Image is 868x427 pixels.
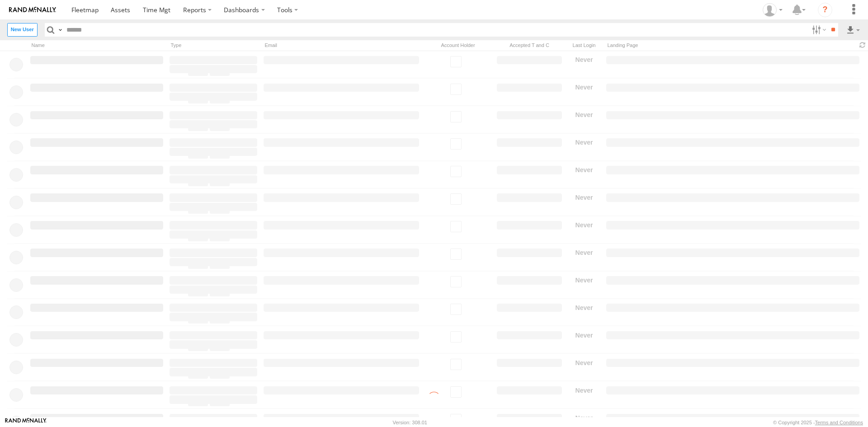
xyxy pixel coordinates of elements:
div: Last Login [567,41,601,50]
div: Peter Lu [759,3,786,17]
label: Search Query [57,23,64,36]
a: Terms and Conditions [815,420,863,425]
div: Email [262,41,420,50]
div: Name [29,41,165,50]
label: Create New User [7,23,38,36]
div: Has user accepted Terms and Conditions [495,41,563,50]
div: Landing Page [605,41,854,50]
label: Export results as... [845,23,861,36]
div: Version: 308.01 [393,420,427,425]
img: rand-logo.svg [9,7,56,13]
label: Search Filter Options [808,23,828,36]
i: ? [818,3,832,17]
div: © Copyright 2025 - [773,420,863,425]
a: Visit our Website [5,418,47,427]
div: Account Holder [424,41,492,50]
div: Type [168,41,259,50]
span: Refresh [857,41,868,50]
